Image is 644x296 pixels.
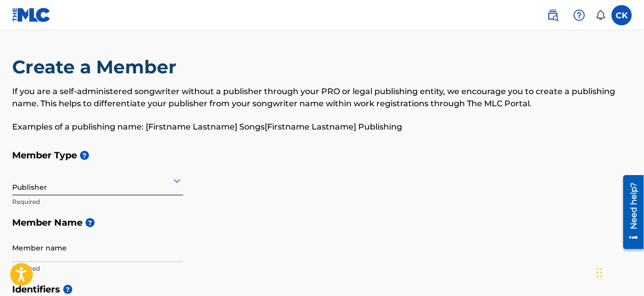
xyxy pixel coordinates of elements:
div: User Menu [612,5,632,25]
h5: Member Type [12,145,632,166]
div: Publisher [12,168,183,193]
img: search [547,9,559,21]
p: Required [12,264,183,273]
div: Notifications [595,10,606,20]
h5: Member Name [12,212,632,234]
span: ? [80,151,89,160]
span: ? [63,285,72,294]
div: Drag [596,258,603,288]
img: MLC Logo [12,8,51,22]
img: help [573,9,585,21]
h2: Create a Member [12,56,182,78]
p: Required [12,197,183,206]
a: Public Search [543,5,563,25]
p: If you are a self-administered songwriter without a publisher through your PRO or legal publishin... [12,86,632,110]
iframe: Chat Widget [593,247,644,296]
p: Examples of a publishing name: [Firstname Lastname] Songs[Firstname Lastname] Publishing [12,121,632,133]
iframe: Resource Center [616,172,644,253]
div: Help [569,5,589,25]
span: ? [85,218,95,227]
